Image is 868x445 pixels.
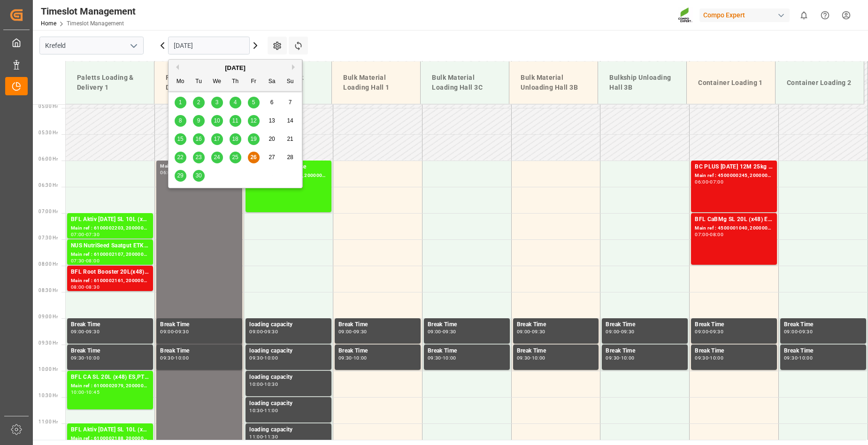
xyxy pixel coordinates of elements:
div: loading capacity [249,346,328,356]
div: Mo [175,76,186,88]
div: Timeslot Management [41,4,136,18]
div: BFL CaBMg SL 20L (x48) EN,IN MTO [695,215,773,224]
div: - [84,330,86,334]
div: 09:30 [532,330,545,334]
div: Choose Sunday, September 7th, 2025 [284,97,296,108]
span: 5 [252,99,255,106]
div: BFL CA SL 20L (x48) ES,PTBFL Kelp SL 10L (x60) ES,PTBFL Costi SL 10L (x40) ES,PT [71,373,149,382]
div: Choose Wednesday, September 10th, 2025 [211,115,223,127]
div: Break Time [160,346,238,356]
div: NUS NutriSeed Saatgut ETK DEKABRI Grün 10-4-7 200L (x4) DE,ENBFL Aktiv [DATE] SL 10L (x60) DEBFL ... [71,241,149,251]
div: 09:30 [606,356,619,360]
span: 10:00 Hr [38,367,58,372]
span: 9 [197,117,200,124]
div: 10:00 [443,356,456,360]
div: 09:30 [338,356,352,360]
div: - [263,330,264,334]
div: 10:00 [264,356,278,360]
div: - [174,330,175,334]
div: Break Time [160,320,238,330]
div: 10:00 [710,356,723,360]
div: month 2025-09 [171,93,300,185]
button: Next Month [292,64,298,70]
div: BFL Root Booster 20L(x48) DE,ES,FR,NL,ENTPL N 12-4-6 25kg (x40) D,A,CHBFL ReSist SL (new) 10L (x6... [71,268,149,277]
div: 09:00 [249,330,263,334]
span: 21 [287,136,293,142]
div: Break Time [517,320,595,330]
div: Main ref : 4500001040, 2000001057 [695,224,773,232]
div: Th [230,76,241,88]
div: Fr [248,76,260,88]
span: 07:30 Hr [38,235,58,240]
div: - [798,330,799,334]
div: 10:00 [71,390,84,394]
div: - [263,356,264,360]
div: 10:30 [249,408,263,413]
span: 08:30 Hr [38,288,58,293]
div: 08:00 [71,285,84,289]
div: 07:30 [86,232,100,237]
div: 10:00 [86,356,100,360]
span: 7 [289,99,292,106]
div: 11:00 [249,435,263,439]
div: - [441,330,443,334]
span: 23 [195,154,201,161]
img: Screenshot%202023-09-29%20at%2010.02.21.png_1712312052.png [678,7,693,23]
button: Help Center [814,5,836,26]
div: 09:30 [784,356,798,360]
span: 2 [197,99,200,106]
div: Container Loading 2 [783,74,856,92]
div: Break Time [338,346,417,356]
div: 09:30 [264,330,278,334]
div: - [263,435,264,439]
div: - [84,390,86,394]
div: - [708,330,710,334]
div: Break Time [784,346,862,356]
span: 07:00 Hr [38,209,58,214]
div: Choose Tuesday, September 23rd, 2025 [193,152,205,163]
span: 06:00 Hr [38,156,58,161]
div: 07:00 [695,232,708,237]
div: Choose Tuesday, September 16th, 2025 [193,133,205,145]
div: Choose Monday, September 8th, 2025 [175,115,186,127]
span: 24 [214,154,220,161]
div: Choose Saturday, September 6th, 2025 [266,97,278,108]
div: Break Time [71,320,149,330]
span: 05:00 Hr [38,104,58,109]
div: 08:00 [710,232,723,237]
div: loading capacity [249,373,328,382]
div: Choose Tuesday, September 2nd, 2025 [193,97,205,108]
div: 09:00 [160,330,174,334]
input: DD.MM.YYYY [168,37,250,54]
div: 07:30 [71,259,84,263]
div: Bulk Material Loading Hall 1 [339,69,413,96]
a: Home [41,20,56,27]
div: Choose Sunday, September 21st, 2025 [284,133,296,145]
div: Choose Saturday, September 13th, 2025 [266,115,278,127]
div: 09:30 [621,330,635,334]
div: - [352,330,353,334]
div: Container Loading 1 [694,74,768,92]
div: 09:30 [249,356,263,360]
div: Main ref : 6100002203, 2000001711 [71,224,149,232]
span: 29 [177,172,183,179]
div: 08:00 [86,259,100,263]
div: loading capacity [249,399,328,408]
div: Choose Wednesday, September 24th, 2025 [211,152,223,163]
div: - [84,232,86,237]
div: Choose Friday, September 26th, 2025 [248,152,260,163]
div: Choose Friday, September 5th, 2025 [248,97,260,108]
div: Break Time [71,346,149,356]
div: 08:30 [86,285,100,289]
button: open menu [126,38,140,53]
div: Choose Sunday, September 14th, 2025 [284,115,296,127]
div: Break Time [606,346,684,356]
div: Break Time [428,320,506,330]
input: Type to search/select [39,37,144,54]
span: 11 [232,117,238,124]
div: Break Time [695,346,773,356]
div: 10:00 [532,356,545,360]
div: loading capacity [249,425,328,435]
button: show 0 new notifications [793,5,814,26]
div: - [798,356,799,360]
